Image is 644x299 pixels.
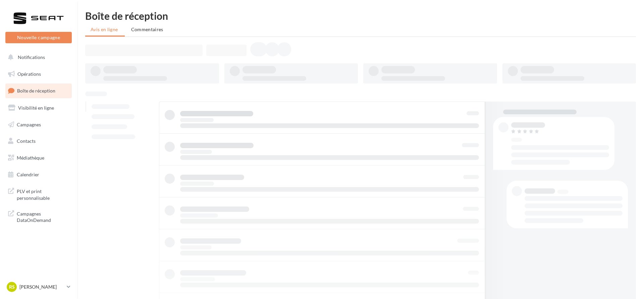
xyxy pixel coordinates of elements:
a: Boîte de réception [4,83,73,98]
a: Contacts [4,134,73,148]
a: PLV et print personnalisable [4,184,73,204]
button: Nouvelle campagne [5,32,72,43]
a: RS [PERSON_NAME] [5,281,72,293]
a: Campagnes [4,118,73,132]
a: Visibilité en ligne [4,101,73,115]
p: [PERSON_NAME] [19,284,64,290]
a: Médiathèque [4,151,73,165]
span: RS [9,284,15,290]
span: Médiathèque [17,155,44,161]
span: Commentaires [131,26,163,32]
span: Notifications [18,54,45,60]
span: Calendrier [17,172,39,177]
span: Contacts [17,138,36,144]
span: Campagnes DataOnDemand [17,209,69,224]
span: PLV et print personnalisable [17,187,69,201]
a: Calendrier [4,168,73,182]
span: Boîte de réception [17,88,55,94]
span: Visibilité en ligne [18,105,54,111]
span: Opérations [17,71,41,77]
span: Campagnes [17,121,41,127]
a: Opérations [4,67,73,81]
div: Boîte de réception [85,11,636,21]
button: Notifications [4,50,70,64]
a: Campagnes DataOnDemand [4,206,73,226]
